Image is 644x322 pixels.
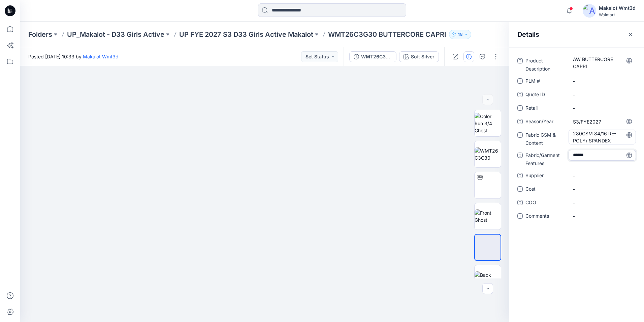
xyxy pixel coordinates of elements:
[525,57,566,73] span: Product Description
[349,51,396,62] button: WMT26C3G30_ADM_BUTTERCORE CAPRI
[525,171,566,181] span: Supplier
[517,30,539,38] h2: Details
[525,90,566,100] span: Quote ID
[573,213,632,220] span: -
[179,30,313,39] a: UP FYE 2027 S3 D33 Girls Active Makalot
[399,51,439,62] button: Soft Silver
[28,30,52,39] a: Folders
[525,185,566,194] span: Cost
[525,198,566,208] span: COO
[573,56,632,70] span: AW BUTTERCORE CAPRI
[599,4,636,12] div: Makalot Wmt3d
[28,53,119,60] span: Posted [DATE] 10:33 by
[573,130,632,144] span: 280GSM 84/16 RE-POLY/ SPANDEX
[573,186,632,193] span: -
[573,78,632,85] span: -
[525,104,566,113] span: Retail
[475,113,501,134] img: Color Run 3/4 Ghost
[573,199,632,206] span: -
[67,30,164,39] a: UP_Makalot - D33 Girls Active
[525,212,566,221] span: Comments
[525,117,566,127] span: Season/Year
[573,105,632,112] span: -
[475,209,501,223] img: Front Ghost
[83,54,119,59] a: Makalot Wmt3d
[525,131,566,147] span: Fabric GSM & Content
[463,51,474,62] button: Details
[328,30,446,39] p: WMT26C3G30 BUTTERCORE CAPRI
[573,118,632,125] span: S3/FYE2027
[449,30,471,39] button: 48
[525,77,566,86] span: PLM #
[457,31,463,38] p: 48
[573,91,632,98] span: -
[583,4,596,18] img: avatar
[361,53,392,60] div: WMT26C3G30_ADM_BUTTERCORE CAPRI
[573,172,632,179] span: -
[475,147,501,161] img: WMT26C3G30
[411,53,434,60] div: Soft Silver
[599,12,636,17] div: Walmart
[475,271,501,286] img: Back Ghost
[525,151,566,167] span: Fabric/Garment Features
